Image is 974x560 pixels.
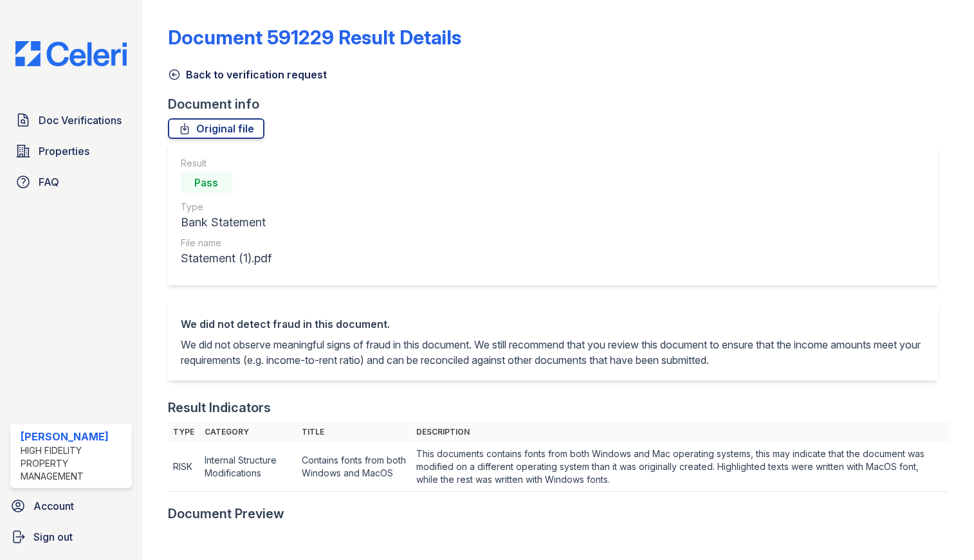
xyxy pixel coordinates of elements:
[168,26,461,49] a: Document 591229 Result Details
[199,422,297,442] th: Category
[199,442,297,492] td: Internal Structure Modifications
[181,172,232,193] div: Pass
[5,41,137,66] img: CE_Logo_Blue-a8612792a0a2168367f1c8372b55b34899dd931a85d93a1a3d3e32e68fde9ad4.png
[168,95,948,113] div: Document info
[181,237,271,249] div: File name
[297,422,411,442] th: Title
[33,529,73,545] span: Sign out
[10,169,132,195] a: FAQ
[39,143,89,159] span: Properties
[21,444,127,483] div: High Fidelity Property Management
[168,399,271,417] div: Result Indicators
[411,442,948,492] td: This documents contains fonts from both Windows and Mac operating systems, this may indicate that...
[168,67,327,82] a: Back to verification request
[411,422,948,442] th: Description
[168,422,199,442] th: Type
[181,249,271,267] div: Statement (1).pdf
[33,498,74,514] span: Account
[168,505,284,523] div: Document Preview
[181,213,271,231] div: Bank Statement
[181,316,925,332] div: We did not detect fraud in this document.
[21,429,127,444] div: [PERSON_NAME]
[39,113,122,128] span: Doc Verifications
[181,201,271,213] div: Type
[181,337,925,368] p: We did not observe meaningful signs of fraud in this document. We still recommend that you review...
[10,107,132,133] a: Doc Verifications
[39,174,59,190] span: FAQ
[10,138,132,164] a: Properties
[181,157,271,170] div: Result
[5,524,137,550] a: Sign out
[5,493,137,519] a: Account
[297,442,411,492] td: Contains fonts from both Windows and MacOS
[168,442,199,492] td: RISK
[168,118,264,139] a: Original file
